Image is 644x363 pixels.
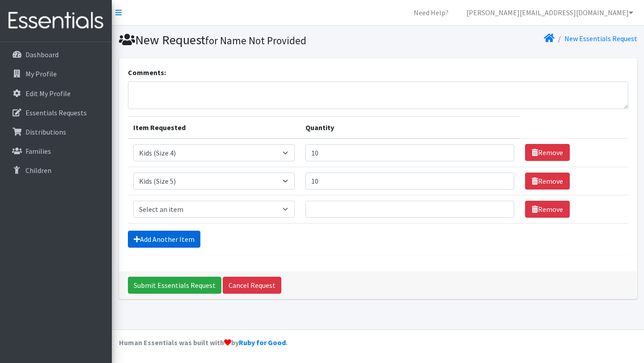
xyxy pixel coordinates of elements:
[525,201,570,218] a: Remove
[525,144,570,161] a: Remove
[525,173,570,190] a: Remove
[25,69,57,78] p: My Profile
[205,34,306,47] small: for Name Not Provided
[223,277,281,294] a: Cancel Request
[4,65,108,83] a: My Profile
[25,50,59,59] p: Dashboard
[25,166,51,175] p: Children
[128,116,300,139] th: Item Requested
[4,104,108,122] a: Essentials Requests
[4,6,108,36] img: HumanEssentials
[119,32,375,48] h1: New Request
[459,4,640,21] a: [PERSON_NAME][EMAIL_ADDRESS][DOMAIN_NAME]
[4,84,108,102] a: Edit My Profile
[128,231,200,248] a: Add Another Item
[119,338,288,347] strong: Human Essentials was built with by .
[300,116,520,139] th: Quantity
[4,46,108,63] a: Dashboard
[4,142,108,160] a: Families
[4,123,108,141] a: Distributions
[128,277,221,294] input: Submit Essentials Request
[25,147,51,156] p: Families
[25,127,66,136] p: Distributions
[25,108,87,117] p: Essentials Requests
[25,89,71,98] p: Edit My Profile
[4,161,108,179] a: Children
[564,34,637,43] a: New Essentials Request
[128,67,166,78] label: Comments:
[407,4,456,21] a: Need Help?
[239,338,286,347] a: Ruby for Good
